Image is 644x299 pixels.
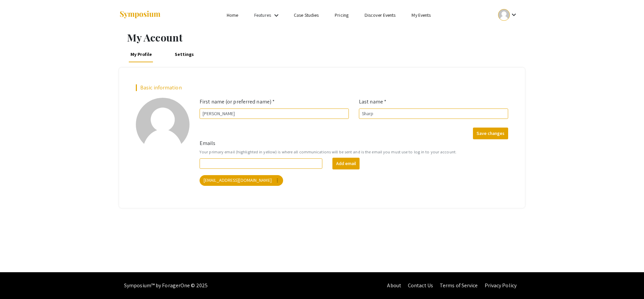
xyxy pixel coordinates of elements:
[200,175,283,186] mat-chip: [EMAIL_ADDRESS][DOMAIN_NAME]
[119,10,161,19] img: Symposium by ForagerOne
[173,46,196,62] a: Settings
[387,282,401,289] a: About
[473,128,508,139] button: Save changes
[412,12,431,18] a: My Events
[408,282,433,289] a: Contact Us
[5,269,29,294] iframe: Chat
[200,98,275,106] label: First name (or preferred name) *
[510,11,518,19] mat-icon: Expand account dropdown
[200,174,508,187] mat-chip-list: Your emails
[359,98,386,106] label: Last name *
[272,11,280,19] mat-icon: Expand Features list
[294,12,319,18] a: Case Studies
[485,282,517,289] a: Privacy Policy
[124,272,208,299] div: Symposium™ by ForagerOne © 2025
[129,46,154,62] a: My Profile
[440,282,478,289] a: Terms of Service
[365,12,396,18] a: Discover Events
[198,174,284,187] app-email-chip: Your primary email
[136,84,508,91] h2: Basic information
[335,12,348,18] a: Pricing
[254,12,271,18] a: Features
[200,149,508,155] small: Your primary email (highlighted in yellow) is where all communications will be sent and is the em...
[491,7,525,22] button: Expand account dropdown
[127,31,525,44] h1: My Account
[332,158,360,169] button: Add email
[227,12,238,18] a: Home
[200,139,216,147] label: Emails
[274,177,280,183] mat-icon: more_vert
